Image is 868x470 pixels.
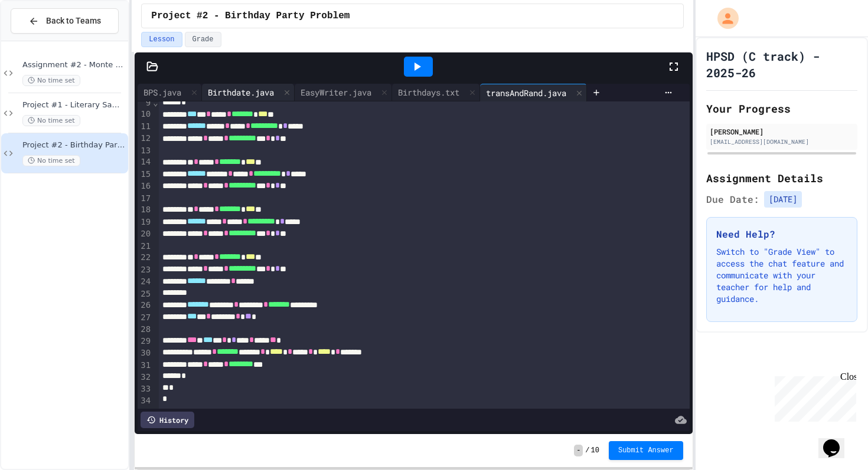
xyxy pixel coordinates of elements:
[706,100,857,117] h2: Your Progress
[46,15,101,27] span: Back to Teams
[609,441,683,460] button: Submit Answer
[618,446,674,455] span: Submit Answer
[138,228,152,240] div: 20
[138,180,152,192] div: 16
[138,216,152,228] div: 19
[716,246,847,305] p: Switch to "Grade View" to access the chat feature and communicate with your teacher for help and ...
[22,75,80,86] span: No time set
[138,383,152,395] div: 33
[152,98,158,107] span: Fold line
[138,156,152,168] div: 14
[138,312,152,324] div: 27
[818,423,856,458] iframe: chat widget
[392,84,480,101] div: Birthdays.txt
[138,264,152,276] div: 23
[705,5,742,32] div: My Account
[138,145,152,157] div: 13
[591,446,599,455] span: 10
[11,8,119,34] button: Back to Teams
[185,32,221,47] button: Grade
[770,372,856,422] iframe: chat widget
[22,100,126,110] span: Project #1 - Literary Sample Analysis
[295,86,377,98] div: EasyWriter.java
[5,5,81,75] div: Chat with us now!Close
[138,336,152,347] div: 29
[764,191,802,208] span: [DATE]
[141,412,194,428] div: History
[716,227,847,241] h3: Need Help?
[138,121,152,133] div: 11
[138,300,152,311] div: 26
[480,87,572,99] div: transAndRand.java
[22,140,126,150] span: Project #2 - Birthday Party Problem
[480,84,587,101] div: transAndRand.java
[574,445,583,456] span: -
[138,324,152,336] div: 28
[138,360,152,372] div: 31
[138,372,152,383] div: 32
[392,86,465,98] div: Birthdays.txt
[138,109,152,120] div: 10
[710,126,854,137] div: [PERSON_NAME]
[706,170,857,186] h2: Assignment Details
[138,84,202,101] div: BPS.java
[138,193,152,205] div: 17
[138,288,152,300] div: 25
[295,84,392,101] div: EasyWriter.java
[22,115,80,126] span: No time set
[202,84,295,101] div: Birthdate.java
[138,395,152,407] div: 34
[138,241,152,252] div: 21
[138,133,152,144] div: 12
[706,48,857,81] h1: HPSD (C track) - 2025-26
[138,86,187,98] div: BPS.java
[138,169,152,180] div: 15
[585,446,589,455] span: /
[138,347,152,359] div: 30
[22,60,126,70] span: Assignment #2 - Monte Carlo Dice
[710,137,854,146] div: [EMAIL_ADDRESS][DOMAIN_NAME]
[151,9,350,23] span: Project #2 - Birthday Party Problem
[138,97,152,109] div: 9
[138,252,152,264] div: 22
[138,204,152,216] div: 18
[706,192,759,206] span: Due Date:
[141,32,182,47] button: Lesson
[22,155,80,166] span: No time set
[138,276,152,288] div: 24
[202,86,280,98] div: Birthdate.java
